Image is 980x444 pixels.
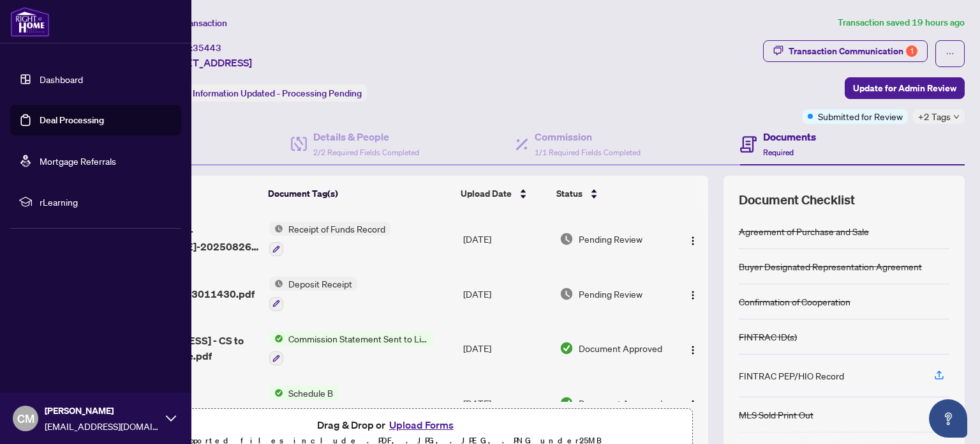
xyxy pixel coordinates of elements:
[283,277,357,291] span: Deposit Receipt
[838,15,965,30] article: Transaction saved 19 hours ago
[193,88,362,99] span: Information Updated - Processing Pending
[269,277,357,311] button: Status IconDeposit Receipt
[739,191,855,209] span: Document Checklist
[458,376,554,431] td: [DATE]
[946,49,954,58] span: ellipsis
[283,386,338,400] span: Schedule B
[556,187,583,201] span: Status
[560,341,574,355] img: Document Status
[918,109,951,124] span: +2 Tags
[551,176,671,211] th: Status
[535,148,641,157] span: 1/1 Required Fields Completed
[158,55,252,70] span: [STREET_ADDRESS]
[456,176,551,211] th: Upload Date
[560,232,574,246] img: Document Status
[579,396,662,410] span: Document Approved
[688,290,698,300] img: Logo
[763,40,928,62] button: Transaction Communication1
[269,222,390,256] button: Status IconReceipt of Funds Record
[45,404,160,418] span: [PERSON_NAME]
[739,295,850,309] div: Confirmation of Cooperation
[40,73,83,85] a: Dashboard
[269,386,338,420] button: Status IconSchedule B
[45,419,160,433] span: [EMAIL_ADDRESS][DOMAIN_NAME]
[789,41,917,61] div: Transaction Communication
[193,42,221,54] span: 35443
[269,222,283,236] img: Status Icon
[739,224,869,238] div: Agreement of Purchase and Sale
[159,17,227,29] span: View Transaction
[739,408,813,422] div: MLS Sold Print Out
[739,259,922,273] div: Buyer Designated Representation Agreement
[158,84,367,102] div: Status:
[40,114,104,126] a: Deal Processing
[845,77,965,99] button: Update for Admin Review
[853,78,956,98] span: Update for Admin Review
[40,195,172,209] span: rLearning
[953,114,960,120] span: down
[269,332,434,366] button: Status IconCommission Statement Sent to Listing Brokerage
[929,399,967,438] button: Open asap
[269,277,283,291] img: Status Icon
[683,284,703,304] button: Logo
[313,129,419,144] h4: Details & People
[313,148,419,157] span: 2/2 Required Fields Completed
[385,417,457,433] button: Upload Forms
[317,417,457,433] span: Drag & Drop or
[818,109,903,123] span: Submitted for Review
[458,321,554,376] td: [DATE]
[560,287,574,301] img: Document Status
[688,399,698,410] img: Logo
[560,396,574,410] img: Document Status
[739,369,844,383] div: FINTRAC PEP/HIO Record
[688,236,698,246] img: Logo
[10,6,50,37] img: logo
[40,155,116,167] a: Mortgage Referrals
[763,148,794,157] span: Required
[579,287,642,301] span: Pending Review
[579,232,642,246] span: Pending Review
[269,386,283,400] img: Status Icon
[269,332,283,346] img: Status Icon
[263,176,456,211] th: Document Tag(s)
[283,332,434,346] span: Commission Statement Sent to Listing Brokerage
[17,410,34,427] span: CM
[683,393,703,413] button: Logo
[683,338,703,358] button: Logo
[283,222,390,236] span: Receipt of Funds Record
[535,129,641,144] h4: Commission
[763,129,816,144] h4: Documents
[579,341,662,355] span: Document Approved
[739,330,797,344] div: FINTRAC ID(s)
[458,266,554,321] td: [DATE]
[461,187,512,201] span: Upload Date
[458,211,554,266] td: [DATE]
[906,45,917,57] div: 1
[688,345,698,355] img: Logo
[683,229,703,249] button: Logo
